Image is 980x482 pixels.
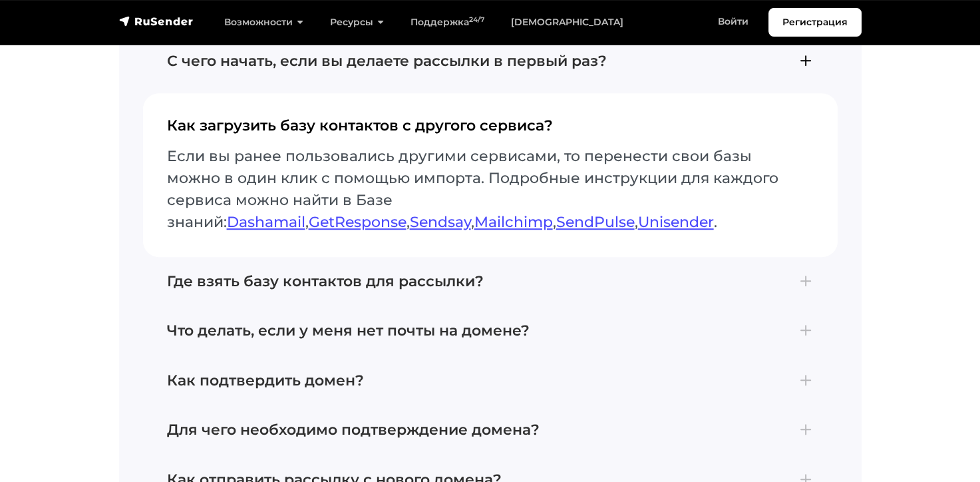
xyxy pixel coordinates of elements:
[471,213,474,231] a: ,
[309,213,407,231] a: GetResponse
[167,372,814,389] h4: Как подтвердить домен?
[397,9,498,36] a: Поддержка24/7
[410,213,471,231] a: Sendsay
[167,117,814,145] h4: Как загрузить базу контактов с другого сервиса?
[705,8,762,35] a: Войти
[474,213,553,231] a: Mailchimp
[167,145,814,233] p: Если вы ранее пользовались другими сервисами, то перенести свои базы можно в один клик с помощью ...
[167,53,814,70] h4: С чего начать, если вы делаете рассылки в первый раз?
[407,213,410,231] a: ,
[635,213,638,231] a: ,
[768,8,862,37] a: Регистрация
[227,213,305,231] a: Dashamail
[167,322,814,340] h4: Что делать, если у меня нет почты на домене?
[119,15,194,28] img: RuSender
[638,213,714,231] a: Unisender
[714,213,717,231] a: .
[167,273,814,290] h4: Где взять базу контактов для рассылки?
[305,213,309,231] a: ,
[498,9,637,36] a: [DEMOGRAPHIC_DATA]
[167,421,814,439] h4: Для чего необходимо подтверждение домена?
[469,15,484,24] sup: 24/7
[556,213,635,231] a: SendPulse
[317,9,397,36] a: Ресурсы
[211,9,317,36] a: Возможности
[553,213,556,231] a: ,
